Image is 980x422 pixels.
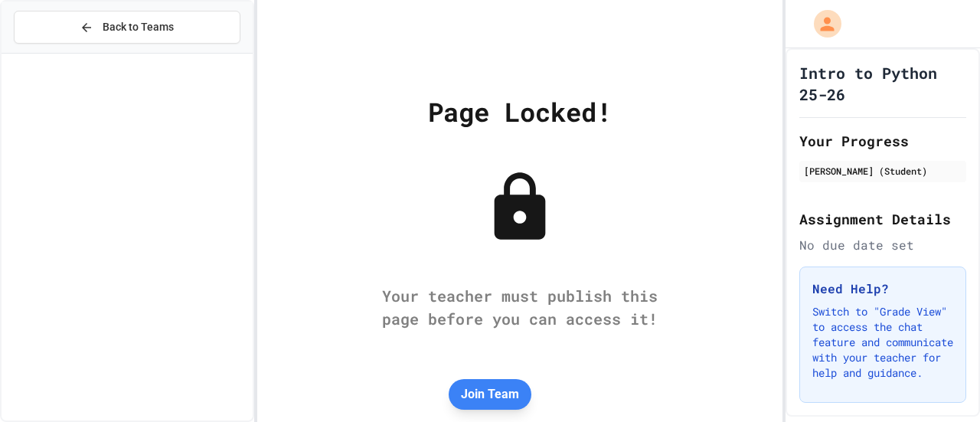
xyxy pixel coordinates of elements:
button: Back to Teams [14,11,240,44]
p: Switch to "Grade View" to access the chat feature and communicate with your teacher for help and ... [812,304,953,381]
div: [PERSON_NAME] (Student) [804,164,962,178]
div: Page Locked! [428,92,612,131]
h2: Assignment Details [799,208,966,230]
div: No due date set [799,236,966,254]
h1: Intro to Python 25-26 [799,62,966,105]
button: Join Team [449,379,531,410]
h3: Need Help? [812,280,953,298]
div: Your teacher must publish this page before you can access it! [367,284,673,330]
div: My Account [798,6,845,41]
h2: Your Progress [799,130,966,152]
span: Back to Teams [103,19,174,35]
